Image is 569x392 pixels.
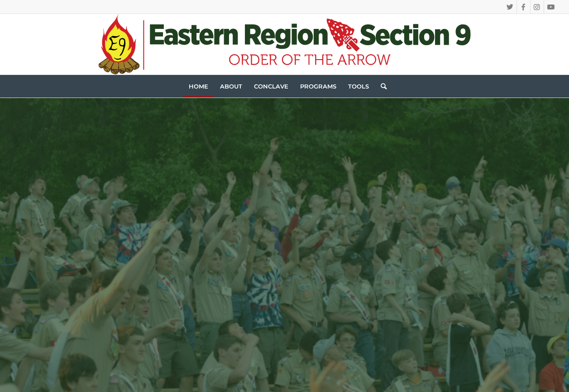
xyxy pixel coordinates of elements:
span: About [220,83,242,90]
a: Home [183,75,214,98]
a: Programs [294,75,342,98]
span: Programs [300,83,336,90]
a: Search [375,75,387,98]
span: Home [189,83,208,90]
a: Conclave [248,75,294,98]
span: Tools [348,83,369,90]
a: About [214,75,248,98]
a: Tools [342,75,375,98]
span: Conclave [254,83,288,90]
